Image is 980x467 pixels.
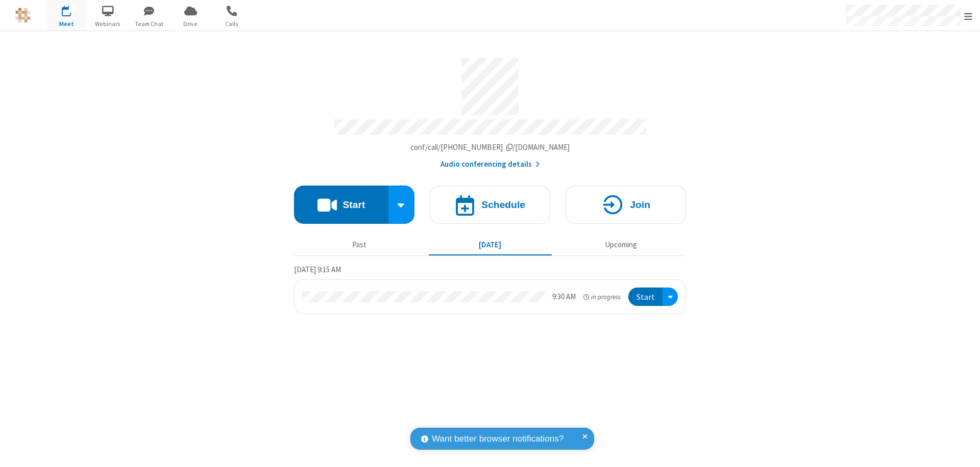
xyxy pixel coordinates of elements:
[294,264,686,315] section: Today's Meetings
[552,291,576,303] div: 9:30 AM
[47,19,86,29] span: Meet
[294,50,686,170] section: Account details
[583,292,621,302] em: in progress
[954,440,972,460] iframe: Chat
[440,159,540,170] button: Audio conferencing details
[388,186,415,224] div: Start conference options
[430,186,550,224] button: Schedule
[294,186,388,224] button: Start
[69,6,76,13] div: 1
[628,288,663,306] button: Start
[410,142,570,153] button: Copy my meeting room linkCopy my meeting room link
[432,432,563,446] span: Want better browser notifications?
[630,200,650,210] h4: Join
[429,235,552,254] button: [DATE]
[89,19,127,29] span: Webinars
[171,19,210,29] span: Drive
[481,200,525,210] h4: Schedule
[213,19,251,29] span: Calls
[566,186,686,224] button: Join
[663,288,678,306] div: Open menu
[559,235,682,254] button: Upcoming
[342,200,365,210] h4: Start
[294,265,341,274] span: [DATE] 9:15 AM
[298,235,421,254] button: Past
[130,19,168,29] span: Team Chat
[410,142,570,152] span: Copy my meeting room link
[15,8,31,23] img: QA Selenium DO NOT DELETE OR CHANGE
